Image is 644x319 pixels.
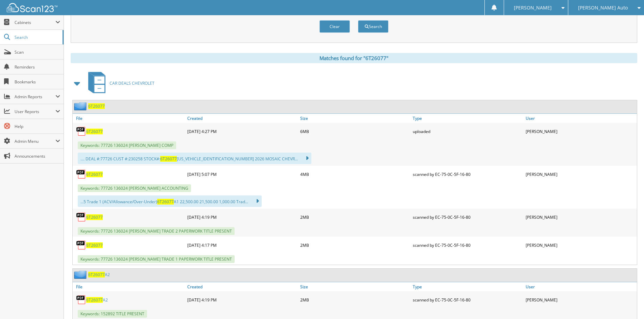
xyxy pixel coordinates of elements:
[160,156,177,162] span: 6T26077
[15,124,60,129] span: Help
[514,6,552,10] span: [PERSON_NAME]
[524,125,637,138] div: [PERSON_NAME]
[78,310,147,318] span: Keywords: 152892 TITLE PRESENT
[524,114,637,123] a: User
[411,293,524,307] div: scanned by EC-75-0C-5F-16-80
[86,214,103,220] a: 6T26077
[319,20,350,33] button: Clear
[524,282,637,291] a: User
[74,102,88,110] img: folder2.png
[299,238,411,252] div: 2MB
[299,210,411,224] div: 2MB
[15,34,59,40] span: Search
[411,114,524,123] a: Type
[411,125,524,138] div: uploaded
[110,80,154,86] span: CAR DEALS CHEVROLET
[186,282,299,291] a: Created
[86,242,103,248] a: 6T26077
[15,153,60,159] span: Announcements
[15,64,60,70] span: Reminders
[524,293,637,307] div: [PERSON_NAME]
[186,125,299,138] div: [DATE] 4:27 PM
[74,270,88,279] img: folder2.png
[157,199,174,205] span: 6T26077
[411,210,524,224] div: scanned by EC-75-0C-5F-16-80
[88,272,110,277] a: 6T26077A2
[86,129,103,134] a: 6T26077
[88,272,105,277] span: 6T26077
[186,210,299,224] div: [DATE] 4:19 PM
[76,169,86,179] img: PDF.png
[78,195,262,207] div: ...5 Trade 1 (ACV/Allowance/Over-Under) A1 22,500.00 21,500.00 1,000.00 Trad...
[299,167,411,181] div: 4MB
[78,184,191,192] span: Keywords: 77726 136024 [PERSON_NAME] ACCOUNTING
[524,210,637,224] div: [PERSON_NAME]
[299,125,411,138] div: 6MB
[299,293,411,307] div: 2MB
[73,282,186,291] a: File
[76,126,86,136] img: PDF.png
[88,103,105,109] a: 6T26077
[186,167,299,181] div: [DATE] 5:07 PM
[86,171,103,177] a: 6T26077
[411,167,524,181] div: scanned by EC-75-0C-5F-16-80
[86,297,103,303] span: 6T26077
[610,287,644,319] iframe: Chat Widget
[78,227,235,235] span: Keywords: 77726 136024 [PERSON_NAME] TRADE 2 PAPERWORK TITLE PRESENT
[15,94,55,100] span: Admin Reports
[76,212,86,222] img: PDF.png
[524,167,637,181] div: [PERSON_NAME]
[299,282,411,291] a: Size
[15,138,55,144] span: Admin Menu
[186,238,299,252] div: [DATE] 4:17 PM
[578,6,628,10] span: [PERSON_NAME] Auto
[186,114,299,123] a: Created
[78,153,311,164] div: .... DEAL #:77726 CUST #:230258 STOCK#: [US_VEHICLE_IDENTIFICATION_NUMBER] 2026 MOSAIC CHEVR...
[7,3,57,12] img: scan123-logo-white.svg
[524,238,637,252] div: [PERSON_NAME]
[15,79,60,85] span: Bookmarks
[78,141,176,149] span: Keywords: 77726 136024 [PERSON_NAME] COMP
[71,53,637,63] div: Matches found for "6T26077"
[15,109,55,114] span: User Reports
[76,295,86,305] img: PDF.png
[186,293,299,307] div: [DATE] 4:19 PM
[15,49,60,55] span: Scan
[15,20,55,25] span: Cabinets
[84,70,154,97] a: CAR DEALS CHEVROLET
[358,20,388,33] button: Search
[76,240,86,250] img: PDF.png
[78,255,235,263] span: Keywords: 77726 136024 [PERSON_NAME] TRADE 1 PAPERWORK TITLE PRESENT
[411,238,524,252] div: scanned by EC-75-0C-5F-16-80
[73,114,186,123] a: File
[411,282,524,291] a: Type
[299,114,411,123] a: Size
[86,297,108,303] a: 6T26077A2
